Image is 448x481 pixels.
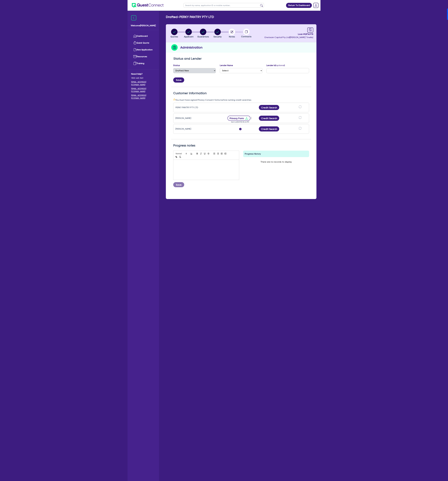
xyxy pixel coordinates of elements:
button: sync [298,105,302,110]
input: Search by name, application ID or mobile number... [184,3,264,8]
div: [PERSON_NAME] [176,127,209,131]
div: You must have signed Privacy Consent forms before running credit searches [173,98,309,102]
div: [PERSON_NAME] [176,117,209,120]
a: audit [307,27,313,33]
label: Lender Name [220,64,233,67]
button: Notes [229,29,235,38]
button: Credit Search [259,126,279,131]
button: Applicant [184,29,194,38]
button: Save [173,77,184,83]
img: quick-quote [133,41,137,44]
span: (optional) [276,64,285,67]
span: 1300 465 363 [131,77,155,79]
span: more [250,116,253,120]
img: new-application [133,48,137,51]
span: Oneteam Capital Pty Ltd ( [PERSON_NAME] Tinellis ) [264,36,313,39]
span: Welcome [PERSON_NAME] [131,24,156,27]
button: Credit Search [259,116,279,121]
a: Quick Quote [131,40,155,46]
h2: Status and Lender [173,57,309,61]
span: sync [299,105,302,108]
button: Security [213,29,222,38]
label: Status [173,64,180,67]
h2: Progress notes [173,144,309,147]
span: Security [214,35,222,38]
span: Applicant [184,35,193,38]
a: Dropdown toggle [312,2,319,9]
a: Training [131,60,155,67]
button: Credit Search [259,105,279,110]
label: Lender Id [266,64,285,67]
button: Dropdown toggle [250,116,253,120]
div: Progress History [243,151,309,157]
button: sync [298,116,302,121]
button: Quotes [170,29,178,38]
div: PERKY PANTRY PTY LTD [176,106,209,109]
img: resources [133,55,137,58]
h2: Administration [180,45,202,50]
button: Guarantors [197,29,209,38]
span: Contracts [241,35,251,38]
button: sync [298,127,302,131]
a: Return To Dashboard [286,3,312,8]
a: [EMAIL_ADDRESS][DOMAIN_NAME] [131,87,155,93]
span: Need Help? [131,72,155,76]
h2: Drafted - PERKY PANTRY PTY LTD [166,15,214,19]
a: New Application [131,46,155,53]
h2: Customer Information [173,91,309,95]
a: Resources [131,53,155,60]
button: Save [173,182,184,187]
span: Guarantors [197,35,209,38]
img: step-icon [171,44,178,51]
a: [EMAIL_ADDRESS][DOMAIN_NAME] [131,81,155,86]
span: i [239,128,242,130]
img: quest-connect-logo-blue [132,3,164,8]
span: warning [173,98,175,100]
span: Quotes [170,35,178,38]
img: training [133,62,137,65]
img: icon-menu-close [131,15,136,20]
div: There are no records to display [257,157,295,167]
span: sync [299,127,302,130]
span: Notes [229,35,235,38]
span: download [245,117,248,120]
span: Loan # QF14978 [264,33,313,36]
span: sync [299,116,302,119]
button: Privacy Formdownload [227,116,251,121]
a: [EMAIL_ADDRESS][DOMAIN_NAME] [131,94,155,100]
span: audit [309,28,312,31]
a: Dashboard [131,33,155,40]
